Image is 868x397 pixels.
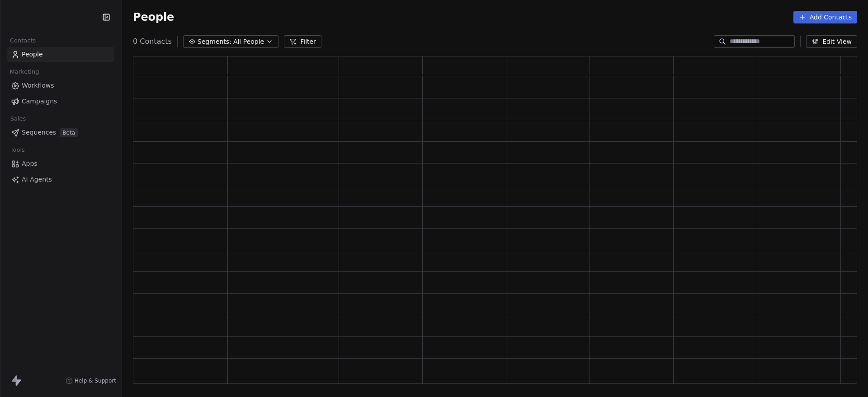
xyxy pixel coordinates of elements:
a: SequencesBeta [7,125,114,140]
span: Help & Support [75,377,116,384]
button: Edit View [806,35,857,48]
a: Campaigns [7,94,114,109]
a: Apps [7,156,114,171]
a: Help & Support [66,377,116,384]
span: Marketing [6,65,43,79]
span: People [133,10,174,24]
a: AI Agents [7,172,114,187]
span: Tools [6,143,28,157]
span: Apps [22,159,38,168]
span: 0 Contacts [133,36,172,47]
span: Workflows [22,81,54,90]
span: AI Agents [22,175,52,184]
a: People [7,47,114,62]
a: Workflows [7,78,114,93]
span: Contacts [6,34,40,47]
button: Add Contacts [793,11,857,23]
span: People [22,50,43,59]
span: Campaigns [22,97,57,106]
span: All People [233,37,264,47]
span: Sales [6,112,30,126]
span: Segments: [198,37,231,47]
button: Filter [284,35,321,48]
span: Sequences [22,128,56,137]
span: Beta [60,128,78,137]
